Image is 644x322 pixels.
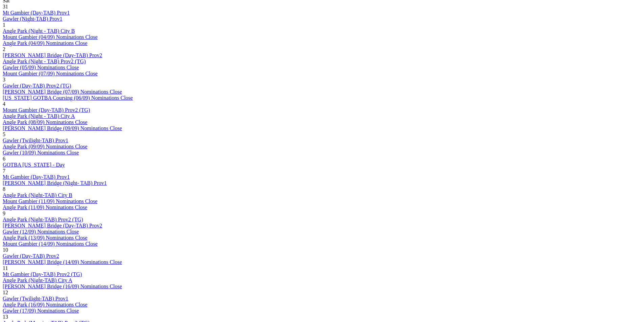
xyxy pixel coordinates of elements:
[3,174,70,180] a: Mt Gambier (Day-TAB) Prov1
[3,71,98,76] a: Mount Gambier (07/09) Nominations Close
[3,156,5,162] span: 6
[3,83,71,89] a: Gawler (Day-TAB) Prov2 (TG)
[3,10,70,16] a: Mt Gambier (Day-TAB) Prov1
[3,290,8,295] span: 12
[3,223,102,228] a: [PERSON_NAME] Bridge (Day-TAB) Prov2
[3,131,5,137] span: 5
[3,162,65,168] a: GOTBA [US_STATE] - Day
[3,271,82,277] a: Mt Gambier (Day-TAB) Prov2 (TG)
[3,34,98,40] a: Mount Gambier (04/09) Nominations Close
[3,40,88,46] a: Angle Park (04/09) Nominations Close
[3,302,88,307] a: Angle Park (16/09) Nominations Close
[3,247,8,253] span: 10
[3,283,122,289] a: [PERSON_NAME] Bridge (16/09) Nominations Close
[3,113,75,119] a: Angle Park (Night - TAB) City A
[3,22,5,28] span: 1
[3,46,5,52] span: 2
[3,89,122,95] a: [PERSON_NAME] Bridge (07/09) Nominations Close
[3,180,107,186] a: [PERSON_NAME] Bridge (Night- TAB) Prov1
[3,16,62,22] a: Gawler (Night-TAB) Prov1
[3,241,98,247] a: Mount Gambier (14/09) Nominations Close
[3,308,79,314] a: Gawler (17/09) Nominations Close
[3,52,102,58] a: [PERSON_NAME] Bridge (Day-TAB) Prov2
[3,259,122,265] a: [PERSON_NAME] Bridge (14/09) Nominations Close
[3,265,8,271] span: 11
[3,28,75,34] a: Angle Park (Night - TAB) City B
[3,4,8,9] span: 31
[3,168,5,174] span: 7
[3,77,5,82] span: 3
[3,296,68,301] a: Gawler (Twilight-TAB) Prov1
[3,150,79,155] a: Gawler (10/09) Nominations Close
[3,58,86,64] a: Angle Park (Night - TAB) Prov2 (TG)
[3,119,88,125] a: Angle Park (08/09) Nominations Close
[3,314,8,320] span: 13
[3,138,68,143] a: Gawler (Twilight-TAB) Prov1
[3,144,88,149] a: Angle Park (09/09) Nominations Close
[3,217,83,222] a: Angle Park (Night-TAB) Prov2 (TG)
[3,277,72,283] a: Angle Park (Night-TAB) City A
[3,95,133,101] a: [US_STATE] GOTBA Coursing (06/09) Nominations Close
[3,192,72,198] a: Angle Park (Night-TAB) City B
[3,125,122,131] a: [PERSON_NAME] Bridge (09/09) Nominations Close
[3,101,5,107] span: 4
[3,198,97,204] a: Mount Gambier (11/09) Nominations Close
[3,186,5,192] span: 8
[3,229,79,234] a: Gawler (12/09) Nominations Close
[3,210,5,216] span: 9
[3,65,79,70] a: Gawler (05/09) Nominations Close
[3,253,59,259] a: Gawler (Day-TAB) Prov2
[3,204,87,210] a: Angle Park (11/09) Nominations Close
[3,107,90,113] a: Mount Gambier (Day-TAB) Prov2 (TG)
[3,235,88,241] a: Angle Park (13/09) Nominations Close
